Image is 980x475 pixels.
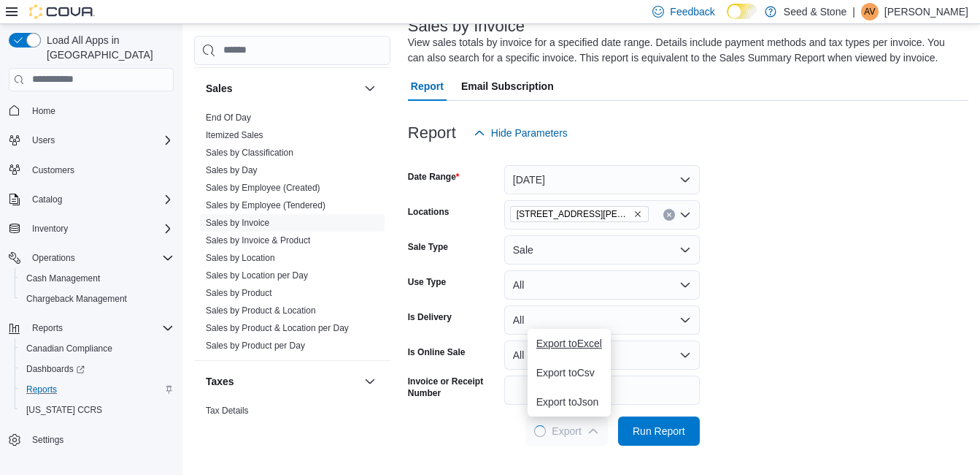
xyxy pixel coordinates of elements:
img: Cova [29,4,95,19]
span: Export to Json [536,396,602,408]
span: Settings [26,430,174,449]
button: Taxes [361,373,379,390]
span: Reports [26,384,57,395]
a: Sales by Location per Day [206,270,308,281]
span: Feedback [670,4,714,19]
button: Export toExcel [528,329,611,358]
button: Sales [206,81,358,96]
span: Sales by Product & Location per Day [206,322,349,334]
a: Sales by Location [206,253,275,263]
p: | [852,3,855,20]
button: Clear input [663,209,675,221]
button: Catalog [26,191,68,208]
button: Settings [3,429,180,450]
span: Hide Parameters [491,126,568,140]
button: Open list of options [679,209,691,221]
a: Sales by Classification [206,148,293,158]
label: Invoice or Receipt Number [408,376,498,399]
h3: Taxes [206,374,234,389]
button: Users [3,130,180,151]
a: Itemized Sales [206,130,263,140]
a: Home [26,102,61,120]
a: Sales by Product & Location [206,305,316,316]
button: Operations [26,249,81,267]
a: Sales by Employee (Tendered) [206,200,325,210]
div: Angela Van Groen [861,3,879,20]
button: Sale [504,235,700,265]
span: Users [26,132,174,149]
span: Report [411,72,444,101]
span: Customers [26,161,174,179]
button: Remove 8050 Lickman Road # 103 (Chilliwack) from selection in this group [633,210,642,218]
span: Catalog [26,191,174,208]
a: [US_STATE] CCRS [20,401,108,419]
label: Is Online Sale [408,346,466,358]
span: [STREET_ADDRESS][PERSON_NAME]) [517,207,630,221]
button: LoadingExport [525,417,607,446]
span: Sales by Location [206,252,275,264]
a: Sales by Product & Location per Day [206,323,349,333]
span: Reports [26,319,174,337]
a: Sales by Product [206,288,272,298]
label: Date Range [408,171,460,183]
a: Tax Details [206,406,249,416]
a: Reports [20,381,63,398]
span: Users [32,134,55,146]
a: End Of Day [206,113,251,123]
span: Export to Csv [536,367,602,379]
span: Inventory [32,223,68,235]
span: Reports [32,322,63,334]
span: Cash Management [20,270,174,287]
span: Sales by Location per Day [206,270,308,281]
span: Dashboards [20,360,174,378]
a: Sales by Day [206,165,258,175]
a: Settings [26,431,69,449]
span: Email Subscription [461,72,554,101]
button: Cash Management [15,268,180,289]
button: Inventory [26,220,74,237]
button: Taxes [206,374,358,389]
span: Run Report [633,424,685,438]
button: Customers [3,159,180,180]
label: Use Type [408,276,446,288]
span: Tax Details [206,405,249,417]
span: 8050 Lickman Road # 103 (Chilliwack) [510,206,649,222]
span: AV [864,3,875,20]
span: Sales by Invoice & Product [206,235,310,246]
p: [PERSON_NAME] [884,3,968,20]
span: Sales by Employee (Tendered) [206,199,325,211]
span: Sales by Product [206,287,272,299]
span: Home [32,105,55,117]
button: Users [26,132,61,149]
span: Dark Mode [727,19,728,20]
span: Customers [32,164,74,176]
button: All [504,305,700,335]
button: Inventory [3,218,180,239]
a: Dashboards [15,359,180,379]
div: Sales [194,109,390,360]
span: Sales by Product per Day [206,340,305,351]
a: Customers [26,161,80,179]
span: Operations [26,249,174,267]
button: Catalog [3,189,180,210]
span: Load All Apps in [GEOGRAPHIC_DATA] [41,33,174,62]
div: View sales totals by invoice for a specified date range. Details include payment methods and tax ... [408,35,961,66]
span: Itemized Sales [206,129,263,141]
span: Canadian Compliance [26,343,112,354]
span: Inventory [26,220,174,237]
button: Reports [15,379,180,400]
button: Home [3,100,180,121]
button: Hide Parameters [468,118,574,148]
span: Sales by Product & Location [206,305,316,316]
span: Chargeback Management [26,293,127,305]
span: Export to Excel [536,338,602,349]
span: Catalog [32,194,62,205]
span: Sales by Day [206,164,258,176]
button: Run Report [618,417,700,446]
span: Dashboards [26,363,85,375]
a: Sales by Employee (Created) [206,183,320,193]
button: Chargeback Management [15,289,180,309]
label: Sale Type [408,241,448,253]
a: Sales by Invoice [206,218,269,228]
